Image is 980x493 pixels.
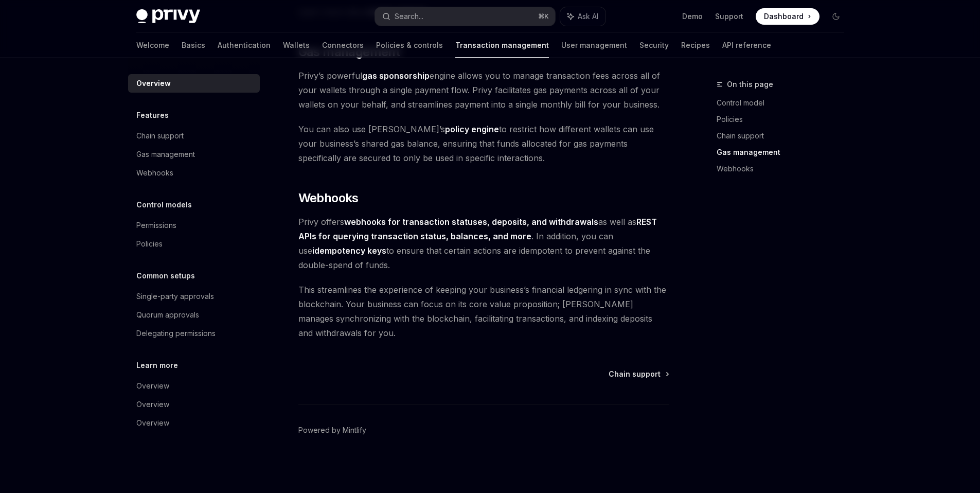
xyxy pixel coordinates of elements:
a: Policies & controls [376,33,443,58]
a: Overview [128,377,260,395]
a: Webhooks [128,164,260,182]
a: Security [639,33,669,58]
a: Powered by Mintlify [298,425,366,435]
a: Wallets [283,33,310,58]
div: Delegating permissions [136,327,216,340]
button: Toggle dark mode [828,8,844,25]
strong: policy engine [445,124,499,134]
a: Gas management [128,145,260,164]
a: Chain support [717,128,852,144]
strong: idempotency keys [312,245,386,256]
a: Connectors [322,33,364,58]
button: Ask AI [560,7,605,26]
img: dark logo [136,9,200,24]
a: Quorum approvals [128,306,260,324]
div: Chain support [136,130,184,142]
div: Gas management [136,148,195,161]
a: Overview [128,395,260,414]
a: Recipes [681,33,710,58]
span: Chain support [609,369,661,379]
div: Permissions [136,219,176,232]
a: Overview [128,74,260,93]
div: Overview [136,417,169,429]
div: Overview [136,380,169,392]
a: Policies [128,235,260,253]
a: Authentication [218,33,271,58]
a: Welcome [136,33,169,58]
button: Search...⌘K [375,7,555,26]
h5: Learn more [136,359,178,372]
a: Transaction management [455,33,549,58]
a: API reference [722,33,771,58]
a: Webhooks [717,161,852,177]
a: Chain support [128,127,260,145]
span: Dashboard [764,11,804,22]
a: User management [561,33,627,58]
a: Demo [682,11,703,22]
span: Ask AI [578,11,598,22]
a: Overview [128,414,260,432]
a: Basics [182,33,205,58]
div: Webhooks [136,167,173,179]
a: Dashboard [756,8,819,25]
a: Gas management [717,144,852,161]
span: This streamlines the experience of keeping your business’s financial ledgering in sync with the b... [298,283,669,340]
a: Support [715,11,743,22]
strong: gas sponsorship [362,71,430,81]
h5: Common setups [136,270,195,282]
div: Quorum approvals [136,309,199,321]
a: Policies [717,111,852,128]
h5: Control models [136,199,192,211]
div: Search... [395,10,423,23]
a: Permissions [128,216,260,235]
strong: webhooks for transaction statuses, deposits, and withdrawals [344,217,598,227]
div: Overview [136,77,171,90]
span: Privy’s powerful engine allows you to manage transaction fees across all of your wallets through ... [298,68,669,112]
a: Chain support [609,369,668,379]
span: Webhooks [298,190,359,206]
span: On this page [727,78,773,91]
span: You can also use [PERSON_NAME]’s to restrict how different wallets can use your business’s shared... [298,122,669,165]
a: Control model [717,95,852,111]
div: Policies [136,238,163,250]
span: Privy offers as well as . In addition, you can use to ensure that certain actions are idempotent ... [298,215,669,272]
div: Single-party approvals [136,290,214,303]
a: Single-party approvals [128,287,260,306]
a: Delegating permissions [128,324,260,343]
div: Overview [136,398,169,411]
span: ⌘ K [538,12,549,21]
h5: Features [136,109,169,121]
